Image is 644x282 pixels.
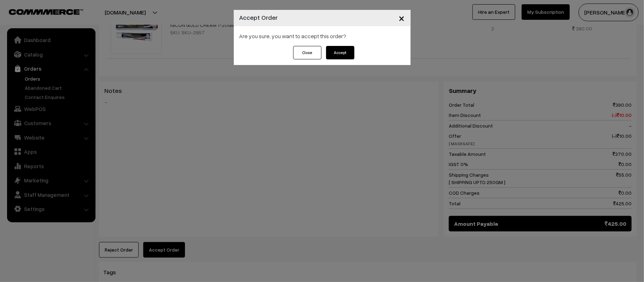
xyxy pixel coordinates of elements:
[399,11,405,24] span: ×
[239,13,278,22] h4: Accept Order
[293,46,321,59] button: Close
[393,7,411,29] button: Close
[234,26,411,46] div: Are you sure, you want to accept this order?
[326,46,354,59] button: Accept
